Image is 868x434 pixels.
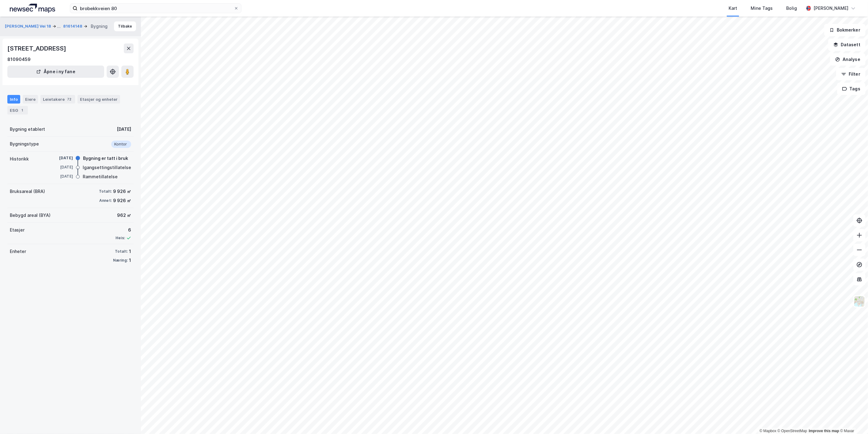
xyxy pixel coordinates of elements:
div: Bebygd areal (BYA) [10,212,51,219]
button: Åpne i ny fane [7,66,104,78]
div: Bygning [91,23,108,30]
button: [PERSON_NAME] Vei 18 [5,23,52,30]
div: 1 [129,257,131,264]
div: 962 ㎡ [117,212,131,219]
a: OpenStreetMap [778,429,807,433]
div: ESG [7,106,28,115]
a: Mapbox [760,429,776,433]
button: Analyse [830,53,866,66]
div: [DATE] [48,155,73,161]
div: 1 [19,107,25,113]
div: Info [7,95,20,104]
div: [DATE] [48,164,73,170]
div: [PERSON_NAME] [813,5,848,12]
div: Bolig [786,5,797,12]
div: Kart [729,5,737,12]
div: Etasjer [10,226,25,234]
div: Bygningstype [10,140,39,148]
div: Bygning er tatt i bruk [83,155,128,162]
a: Improve this map [809,429,839,433]
img: logo.a4113a55bc3d86da70a041830d287a7e.svg [10,4,55,13]
div: Igangsettingstillatelse [83,164,131,171]
div: Heis: [116,236,125,240]
input: Søk på adresse, matrikkel, gårdeiere, leietakere eller personer [78,4,234,13]
button: Tilbake [114,21,136,31]
div: Rammetillatelse [83,173,118,180]
div: [DATE] [117,126,131,133]
iframe: Chat Widget [837,405,868,434]
button: Bokmerker [824,24,866,36]
div: Etasjer og enheter [80,96,118,102]
div: Historikk [10,155,29,163]
div: 81090459 [7,56,31,63]
div: 6 [116,226,131,234]
div: 72 [66,96,73,102]
img: Z [854,296,865,307]
div: 1 [129,248,131,255]
div: [DATE] [48,174,73,179]
button: Tags [837,83,866,95]
div: Leietakere [40,95,75,104]
button: Datasett [828,39,866,51]
div: 9 926 ㎡ [113,188,131,195]
div: [STREET_ADDRESS] [7,43,67,53]
div: Annet: [99,198,112,203]
div: Eiere [23,95,38,104]
div: Bygning etablert [10,126,45,133]
div: Mine Tags [751,5,773,12]
div: Bruksareal (BRA) [10,188,45,195]
div: ... [57,23,61,30]
div: 9 926 ㎡ [113,197,131,204]
div: Totalt: [115,249,128,254]
button: 81614148 [63,23,84,29]
button: Filter [836,68,866,80]
div: Næring: [113,258,128,263]
div: Totalt: [99,189,112,194]
div: Enheter [10,248,26,255]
